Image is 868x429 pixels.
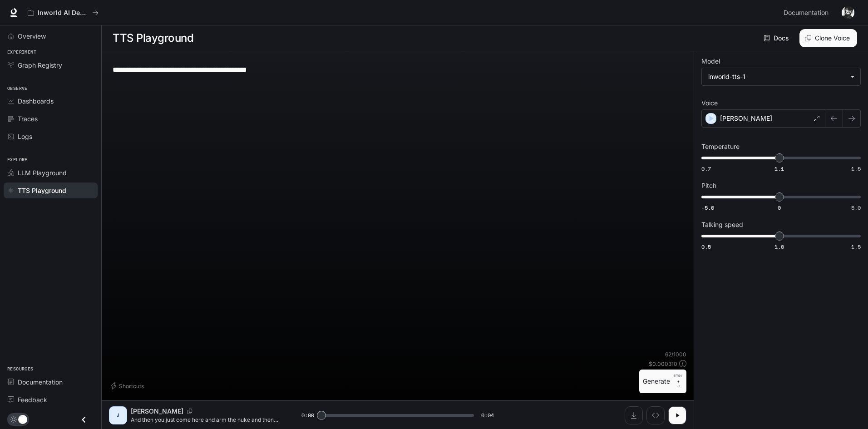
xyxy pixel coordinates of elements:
a: Feedback [4,392,98,408]
h1: TTS Playground [113,29,193,47]
p: Model [701,58,720,64]
img: User avatar [842,6,854,19]
span: 0.7 [701,165,711,173]
span: 0.5 [701,243,711,251]
a: Logs [4,128,98,144]
button: GenerateCTRL +⏎ [639,370,686,393]
button: All workspaces [24,4,103,22]
div: inworld-tts-1 [702,68,860,85]
span: LLM Playground [18,168,67,178]
span: Graph Registry [18,60,62,70]
p: Inworld AI Demos [38,9,89,17]
a: TTS Playground [4,182,98,198]
span: TTS Playground [18,186,66,195]
span: 1.0 [774,243,784,251]
a: Documentation [780,4,835,22]
span: Documentation [784,7,829,19]
a: Docs [762,29,792,47]
p: ⏎ [674,373,683,390]
a: LLM Playground [4,165,98,181]
button: Copy Voice ID [183,409,196,414]
span: 0:04 [481,411,494,420]
p: Voice [701,100,718,106]
a: Traces [4,111,98,127]
span: Traces [18,114,38,123]
button: Close drawer [74,410,94,429]
p: CTRL + [674,373,683,384]
p: [PERSON_NAME] [131,407,183,416]
p: [PERSON_NAME] [720,114,772,123]
div: J [111,408,125,423]
span: 1.5 [851,165,861,173]
span: Documentation [18,377,63,387]
span: 0:00 [301,411,314,420]
button: User avatar [839,4,857,22]
button: Inspect [646,406,665,424]
p: 62 / 1000 [665,350,686,358]
span: 1.5 [851,243,861,251]
span: 5.0 [851,204,861,212]
a: Overview [4,28,98,44]
a: Documentation [4,374,98,390]
span: 1.1 [774,165,784,173]
span: Dashboards [18,96,54,106]
p: $ 0.000310 [649,360,677,368]
button: Download audio [625,406,643,424]
div: inworld-tts-1 [708,72,846,81]
button: Clone Voice [799,29,857,47]
span: Feedback [18,395,47,404]
span: -5.0 [701,204,714,212]
span: Overview [18,31,46,41]
span: Dark mode toggle [18,414,27,424]
p: Temperature [701,143,740,150]
p: Talking speed [701,222,743,228]
span: 0 [778,204,781,212]
button: Shortcuts [109,379,148,393]
p: Pitch [701,182,716,189]
span: Logs [18,132,32,141]
p: And then you just come here and arm the nuke and then... boom. [131,416,280,424]
a: Dashboards [4,93,98,109]
a: Graph Registry [4,57,98,73]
